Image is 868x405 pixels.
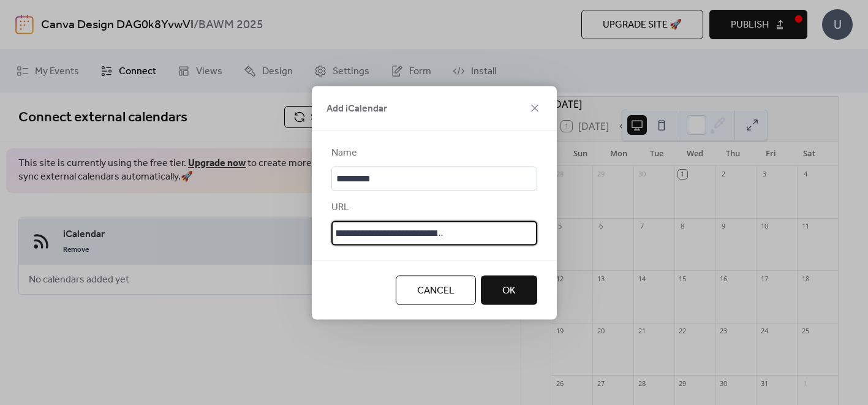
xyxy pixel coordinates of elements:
[502,283,516,298] span: OK
[331,145,535,160] div: Name
[481,275,537,305] button: OK
[417,283,455,298] span: Cancel
[326,101,387,116] span: Add iCalendar
[396,275,476,305] button: Cancel
[331,200,535,214] div: URL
